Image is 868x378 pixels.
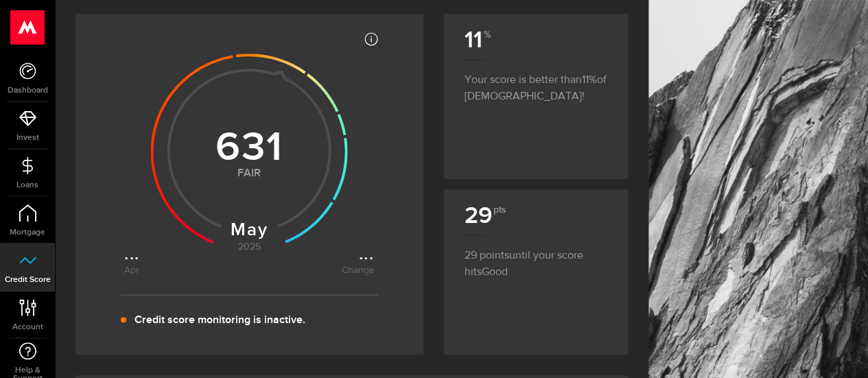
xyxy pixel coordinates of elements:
button: Open LiveChat chat widget [11,5,52,47]
span: 11 [582,75,597,86]
span: Good [482,267,508,278]
p: Your score is better than of [DEMOGRAPHIC_DATA]! [465,59,607,105]
p: Credit score monitoring is inactive. [134,312,305,329]
b: 29 [465,202,505,230]
p: until your score hits [465,235,607,281]
b: 11 [465,26,489,54]
span: 29 points [465,250,509,261]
